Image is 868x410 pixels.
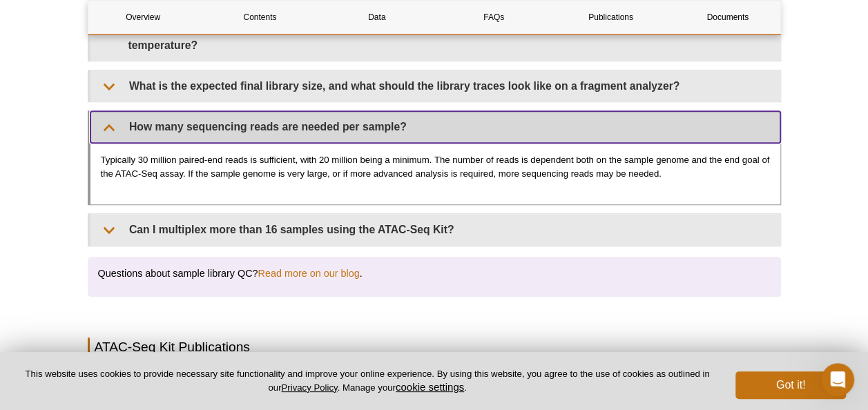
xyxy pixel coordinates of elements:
a: Publications [556,1,666,34]
h4: Questions about sample library QC? . [98,267,771,280]
a: Contents [205,1,315,34]
summary: Can all the reagents and kit components, including master mixes and enzymes, thaw out and be prep... [90,12,780,61]
a: Privacy Policy [281,382,337,393]
a: Read more on our blog [258,267,359,280]
a: FAQs [438,1,548,34]
summary: How many sequencing reads are needed per sample? [90,111,780,142]
p: Typically 30 million paired-end reads is sufficient, with 20 million being a minimum. The number ... [101,153,770,181]
h2: ATAC-Seq Kit Publications [88,338,781,356]
summary: What is the expected final library size, and what should the library traces look like on a fragme... [90,70,780,101]
a: Overview [88,1,198,34]
a: Documents [673,1,782,34]
a: Data [322,1,432,34]
summary: Can I multiplex more than 16 samples using the ATAC-Seq Kit? [90,214,780,245]
button: Got it! [735,371,846,399]
iframe: Intercom live chat [821,363,854,396]
p: This website uses cookies to provide necessary site functionality and improve your online experie... [22,368,713,394]
button: cookie settings [396,381,464,393]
